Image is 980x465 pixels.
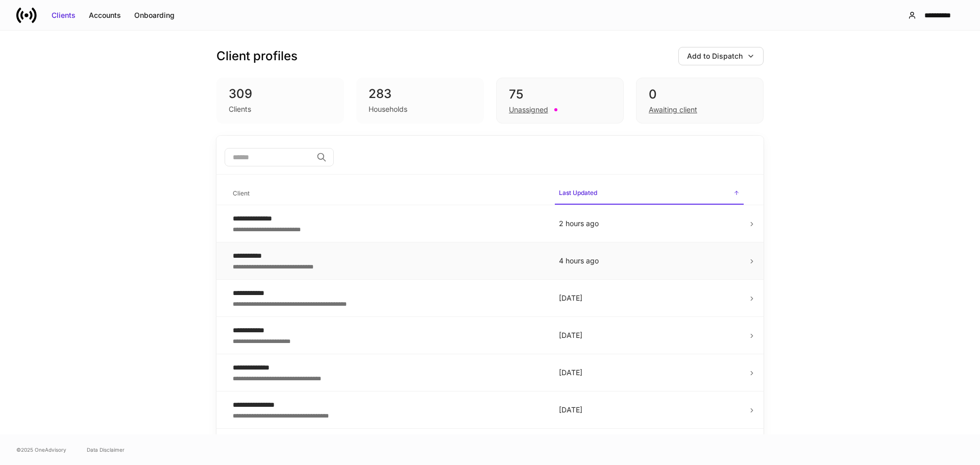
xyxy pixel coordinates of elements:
div: 75 [509,86,611,103]
span: Client [229,183,547,204]
h6: Client [233,188,250,198]
p: [DATE] [559,368,740,378]
p: [DATE] [559,293,740,303]
div: Households [369,104,407,114]
div: 75Unassigned [496,78,624,124]
div: Unassigned [509,105,548,115]
div: 309 [229,86,332,102]
div: Clients [52,10,76,20]
h3: Client profiles [216,48,298,64]
button: Clients [45,7,82,23]
p: [DATE] [559,405,740,415]
button: Onboarding [128,7,181,23]
div: Onboarding [134,10,175,20]
button: Add to Dispatch [678,47,764,65]
div: Add to Dispatch [687,51,743,61]
span: Last Updated [555,183,744,205]
button: Accounts [82,7,128,23]
p: [DATE] [559,330,740,340]
div: 283 [369,86,472,102]
h6: Last Updated [559,188,597,198]
div: Awaiting client [649,105,697,115]
p: 4 hours ago [559,256,740,266]
div: 0 [649,86,751,103]
div: 0Awaiting client [636,78,764,124]
a: Data Disclaimer [87,446,125,454]
div: Accounts [89,10,121,20]
div: Clients [229,104,251,114]
span: © 2025 OneAdvisory [16,446,66,454]
p: 2 hours ago [559,218,740,229]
